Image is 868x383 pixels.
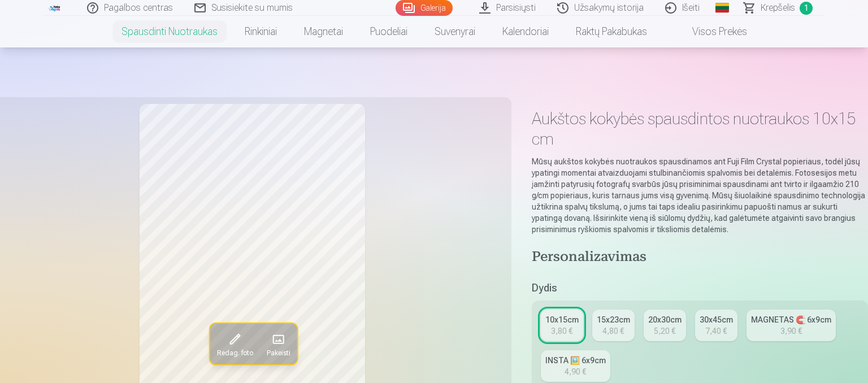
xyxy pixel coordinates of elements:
[49,5,61,11] img: /fa2
[532,108,868,149] h1: Aukštos kokybės spausdintos nuotraukos 10x15 cm
[357,16,421,47] a: Puodeliai
[648,314,682,325] div: 20x30cm
[489,16,562,47] a: Kalendoriai
[210,324,259,364] button: Redag. foto
[747,310,836,341] a: MAGNETAS 🧲 6x9cm3,90 €
[780,325,802,337] div: 3,90 €
[761,1,795,15] span: Krepšelis
[700,314,733,325] div: 30x45cm
[705,325,727,337] div: 7,40 €
[532,249,868,267] h4: Personalizavimas
[565,366,586,377] div: 4,90 €
[545,355,606,366] div: INSTA 🖼️ 6x9cm
[654,325,675,337] div: 5,20 €
[545,314,579,325] div: 10x15cm
[216,349,253,358] span: Redag. foto
[532,156,868,235] p: Mūsų aukštos kokybės nuotraukos spausdinamos ant Fuji Film Crystal popieriaus, todėl jūsų ypating...
[266,349,290,358] span: Pakeisti
[551,325,572,337] div: 3,80 €
[259,324,297,364] button: Pakeisti
[597,314,630,325] div: 15x23cm
[644,310,686,341] a: 20x30cm5,20 €
[290,16,357,47] a: Magnetai
[562,16,661,47] a: Raktų pakabukas
[421,16,489,47] a: Suvenyrai
[751,314,831,325] div: MAGNETAS 🧲 6x9cm
[592,310,635,341] a: 15x23cm4,80 €
[800,2,813,15] span: 1
[602,325,624,337] div: 4,80 €
[541,310,583,341] a: 10x15cm3,80 €
[661,16,761,47] a: Visos prekės
[231,16,290,47] a: Rinkiniai
[532,280,868,296] h5: Dydis
[541,350,610,382] a: INSTA 🖼️ 6x9cm4,90 €
[108,16,231,47] a: Spausdinti nuotraukas
[695,310,737,341] a: 30x45cm7,40 €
